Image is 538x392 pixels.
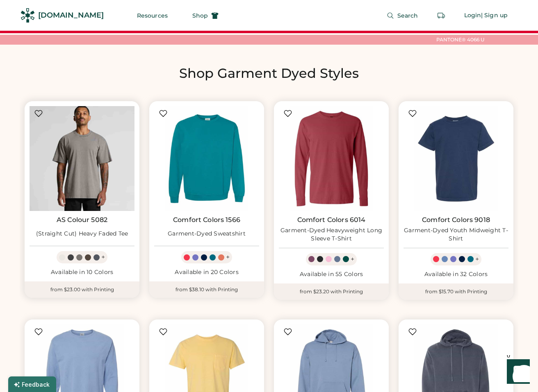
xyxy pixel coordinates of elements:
img: Comfort Colors 6014 Garment-Dyed Heavyweight Long Sleeve T-Shirt [279,106,384,211]
a: Comfort Colors 1566 [173,216,240,224]
a: AS Colour 5082 [57,216,107,224]
iframe: Front Chat [499,355,534,390]
div: Available in 10 Colors [30,268,134,276]
div: Garment-Dyed Heavyweight Long Sleeve T-Shirt [279,227,384,243]
div: + [101,253,105,262]
a: Comfort Colors 6014 [297,216,366,224]
img: AS Colour 5082 (Straight Cut) Heavy Faded Tee [30,106,134,211]
button: Retrieve an order [433,7,449,24]
div: Login [464,11,481,20]
div: from $38.10 with Printing [149,281,264,298]
img: Comfort Colors 9018 Garment-Dyed Youth Midweight T-Shirt [403,106,508,211]
div: from $15.70 with Printing [399,283,513,300]
div: Available in 32 Colors [403,270,508,279]
div: [DOMAIN_NAME] [38,10,104,20]
span: Search [397,13,418,18]
img: Rendered Logo - Screens [21,8,35,23]
button: Resources [127,7,178,24]
button: Shop [182,7,228,24]
div: + [226,253,230,262]
span: Shop [192,13,208,18]
div: from $23.20 with Printing [274,283,389,300]
div: | Sign up [481,11,508,20]
div: + [475,255,479,264]
button: Search [377,7,428,24]
div: Garment-Dyed Youth Midweight T-Shirt [403,227,508,243]
div: Available in 55 Colors [279,270,384,279]
div: Garment-Dyed Sweatshirt [168,230,246,238]
a: Comfort Colors 9018 [422,216,490,224]
div: + [351,255,354,264]
div: Available in 20 Colors [154,268,259,276]
h2: Shop Garment Dyed Styles [20,65,518,82]
div: from $23.00 with Printing [25,281,139,298]
div: (Straight Cut) Heavy Faded Tee [36,230,128,238]
img: Comfort Colors 1566 Garment-Dyed Sweatshirt [154,106,259,211]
